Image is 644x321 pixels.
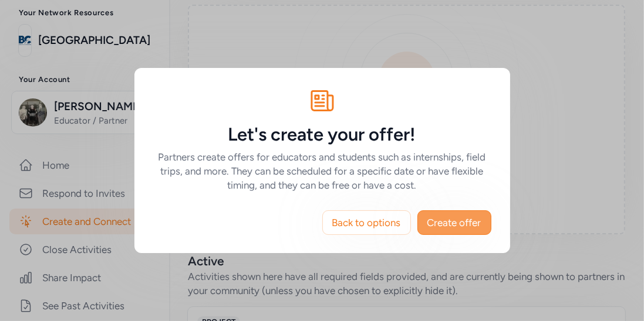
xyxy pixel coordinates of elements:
button: Back to options [322,210,411,235]
span: Create offer [427,216,481,230]
span: Back to options [332,216,401,230]
h5: Let's create your offer! [153,124,491,145]
button: Create offer [417,210,491,235]
h6: Partners create offers for educators and students such as internships, field trips, and more. The... [153,150,491,192]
